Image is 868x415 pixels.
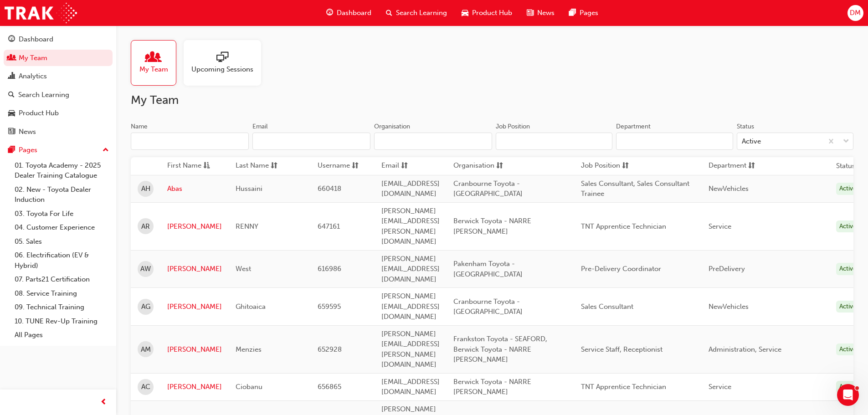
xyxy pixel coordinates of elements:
[11,183,113,207] a: 02. New - Toyota Dealer Induction
[19,71,47,82] div: Analytics
[396,8,447,18] span: Search Learning
[454,4,519,22] a: car-iconProduct Hub
[401,160,408,172] span: sorting-icon
[8,36,15,44] span: guage-icon
[496,122,530,131] div: Job Position
[318,265,341,273] span: 616986
[11,287,113,301] a: 08. Service Training
[496,133,612,150] input: Job Position
[374,122,410,131] div: Organisation
[386,7,392,19] span: search-icon
[318,160,350,172] span: Username
[318,302,341,311] span: 659595
[537,8,555,18] span: News
[472,8,512,18] span: Product Hub
[453,179,523,198] span: Cranbourne Toyota - [GEOGRAPHIC_DATA]
[8,146,15,154] span: pages-icon
[236,222,258,231] span: RENNY
[141,382,150,392] span: AC
[167,382,222,392] a: [PERSON_NAME]
[236,160,269,172] span: Last Name
[462,7,468,19] span: car-icon
[616,133,733,150] input: Department
[4,87,113,103] a: Search Learning
[850,8,861,18] span: DM
[453,160,494,172] span: Organisation
[141,302,150,312] span: AG
[216,51,228,64] span: sessionType_ONLINE_URL-icon
[11,207,113,221] a: 03. Toyota For Life
[622,160,629,172] span: sorting-icon
[381,330,440,369] span: [PERSON_NAME][EMAIL_ADDRESS][PERSON_NAME][DOMAIN_NAME]
[4,31,113,48] a: Dashboard
[836,161,855,171] th: Status
[236,345,262,354] span: Menzies
[709,222,731,231] span: Service
[562,4,606,22] a: pages-iconPages
[252,133,370,150] input: Email
[709,184,749,193] span: NewVehicles
[453,217,531,236] span: Berwick Toyota - NARRE [PERSON_NAME]
[374,133,492,150] input: Organisation
[580,8,598,18] span: Pages
[616,122,651,131] div: Department
[847,5,863,21] button: DM
[203,160,210,172] span: asc-icon
[236,265,251,273] span: West
[453,378,531,396] span: Berwick Toyota - NARRE [PERSON_NAME]
[4,68,113,85] a: Analytics
[381,207,440,246] span: [PERSON_NAME][EMAIL_ADDRESS][PERSON_NAME][DOMAIN_NAME]
[8,72,15,81] span: chart-icon
[103,144,109,156] span: up-icon
[381,378,440,396] span: [EMAIL_ADDRESS][DOMAIN_NAME]
[167,160,217,172] button: First Nameasc-icon
[167,184,222,194] a: Abas
[836,183,860,195] div: Active
[18,90,69,100] div: Search Learning
[140,264,151,274] span: AW
[337,8,371,18] span: Dashboard
[271,160,277,172] span: sorting-icon
[4,105,113,122] a: Product Hub
[381,179,440,198] span: [EMAIL_ADDRESS][DOMAIN_NAME]
[19,145,37,155] div: Pages
[167,344,222,355] a: [PERSON_NAME]
[11,314,113,328] a: 10. TUNE Rev-Up Training
[453,335,547,364] span: Frankston Toyota - SEAFORD, Berwick Toyota - NARRE [PERSON_NAME]
[709,160,746,172] span: Department
[236,302,266,311] span: Ghitoaica
[352,160,359,172] span: sorting-icon
[709,383,731,391] span: Service
[252,122,268,131] div: Email
[141,184,150,194] span: AH
[141,344,151,355] span: AM
[4,50,113,67] a: My Team
[11,300,113,314] a: 09. Technical Training
[379,4,454,22] a: search-iconSearch Learning
[236,383,262,391] span: Ciobanu
[100,397,107,408] span: prev-icon
[318,160,368,172] button: Usernamesorting-icon
[381,255,440,283] span: [PERSON_NAME][EMAIL_ADDRESS][DOMAIN_NAME]
[11,220,113,235] a: 04. Customer Experience
[737,122,754,131] div: Status
[19,34,53,45] div: Dashboard
[318,184,341,193] span: 660418
[709,160,759,172] button: Departmentsorting-icon
[148,51,159,64] span: people-icon
[748,160,755,172] span: sorting-icon
[581,160,620,172] span: Job Position
[527,7,534,19] span: news-icon
[581,383,666,391] span: TNT Apprentice Technician
[8,128,15,136] span: news-icon
[8,54,15,62] span: people-icon
[236,160,286,172] button: Last Namesorting-icon
[581,160,631,172] button: Job Positionsorting-icon
[581,222,666,231] span: TNT Apprentice Technician
[11,235,113,249] a: 05. Sales
[5,3,77,23] img: Trak
[836,263,860,275] div: Active
[184,40,268,86] a: Upcoming Sessions
[141,221,150,232] span: AR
